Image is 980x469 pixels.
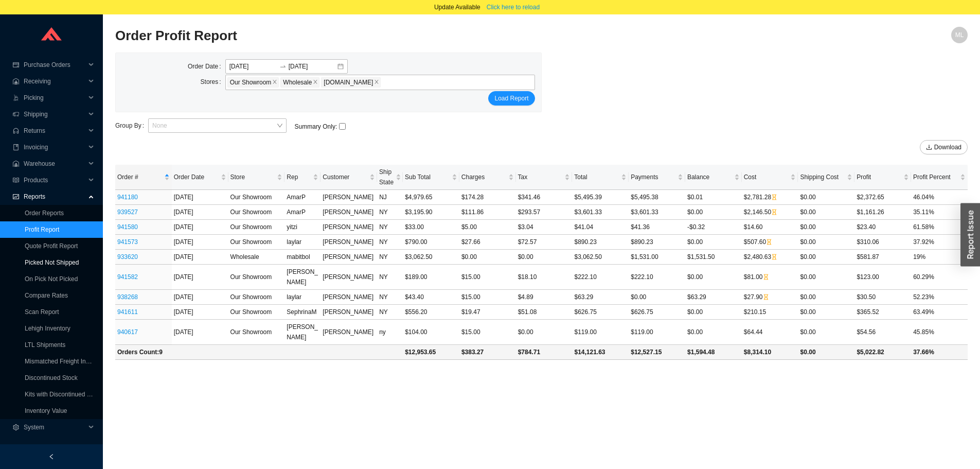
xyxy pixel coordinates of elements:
a: Inventory Value [25,407,67,414]
td: $3,195.90 [403,205,459,220]
th: Store sortable [228,165,285,190]
td: [DATE] [172,265,228,290]
span: hourglass [766,239,772,245]
td: [PERSON_NAME] [320,205,377,220]
span: $507.60 [744,238,772,246]
td: $3,062.50 [403,250,459,265]
td: $14,121.63 [572,345,629,360]
td: $12,527.15 [629,345,685,360]
span: 19 % [913,253,925,260]
td: [DATE] [172,190,228,205]
span: Receiving [24,73,85,90]
td: $0.00 [798,345,855,360]
td: $0.01 [685,190,742,205]
td: $3,062.50 [572,250,629,265]
a: 938268 [117,293,138,301]
td: NJ [377,190,403,205]
span: 37.92 % [913,238,934,246]
span: ML [955,27,964,43]
span: close [374,79,379,85]
th: Total sortable [572,165,629,190]
a: Picked Not Shipped [25,259,79,266]
td: $0.00 [459,250,516,265]
a: Mismatched Freight Invoices [25,358,103,365]
span: $81.00 [744,273,769,281]
td: Our Showroom [228,320,285,345]
a: Quote Profit Report [25,242,78,250]
span: 61.58 % [913,223,934,231]
span: Wholesale [280,77,319,88]
td: $3,601.33 [572,205,629,220]
td: $119.00 [629,320,685,345]
td: $581.87 [854,250,911,265]
td: $19.47 [459,305,516,320]
td: $0.00 [798,320,855,345]
td: NY [377,250,403,265]
span: left [48,454,55,460]
label: Order Date [188,59,225,74]
td: $0.00 [629,290,685,305]
span: $210.15 [744,308,766,316]
span: 60.29 % [913,273,934,281]
td: [DATE] [172,220,228,235]
td: Our Showroom [228,190,285,205]
td: $15.00 [459,320,516,345]
span: $2,480.63 [744,253,777,260]
th: Sub Total sortable [403,165,459,190]
td: $33.00 [403,220,459,235]
td: [PERSON_NAME] [320,250,377,265]
td: [DATE] [172,305,228,320]
td: [PERSON_NAME] [320,320,377,345]
a: 941573 [117,238,138,246]
span: Returns [24,123,85,139]
td: [PERSON_NAME] [320,265,377,290]
th: Balance sortable [685,165,742,190]
th: Profit Percent sortable [911,165,968,190]
td: $222.10 [629,265,685,290]
span: Our Showroom [230,78,272,87]
th: Charges sortable [459,165,516,190]
span: Cost [744,172,789,182]
td: $15.00 [459,265,516,290]
td: laylar [284,290,320,305]
td: Our Showroom [228,205,285,220]
td: Our Showroom [228,265,285,290]
td: AmarP [284,205,320,220]
span: $27.90 [744,293,769,301]
td: Wholesale [228,250,285,265]
h2: Order Profit Report [115,27,755,45]
span: Store [230,172,275,182]
span: read [12,177,20,183]
span: Invoicing [24,139,85,155]
td: [PERSON_NAME] [284,265,320,290]
span: [DOMAIN_NAME] [324,78,373,87]
a: Scan Report [25,308,59,316]
span: Our Showroom [227,77,279,88]
td: [PERSON_NAME] [320,190,377,205]
td: $51.08 [516,305,573,320]
span: Load Report [494,93,528,103]
th: Profit sortable [854,165,911,190]
td: $0.00 [798,250,855,265]
th: Shipping Cost sortable [798,165,854,190]
span: hourglass [763,274,769,280]
td: $8,314.10 [742,345,798,360]
span: download [926,144,932,151]
a: LTL Shipments [25,341,65,349]
td: $72.57 [516,235,573,250]
td: ny [377,320,403,345]
td: $1,531.00 [629,250,685,265]
span: Rep [287,172,311,182]
td: $41.36 [629,220,685,235]
span: book [12,144,20,150]
span: Download [934,142,961,152]
td: [PERSON_NAME] [320,235,377,250]
td: $123.00 [854,265,911,290]
td: [DATE] [172,320,228,345]
td: $5,495.39 [572,190,629,205]
span: hourglass [771,209,777,215]
td: $0.00 [516,320,573,345]
span: 52.23 % [913,293,934,301]
td: $0.00 [798,305,855,320]
a: Order Reports [25,210,64,217]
